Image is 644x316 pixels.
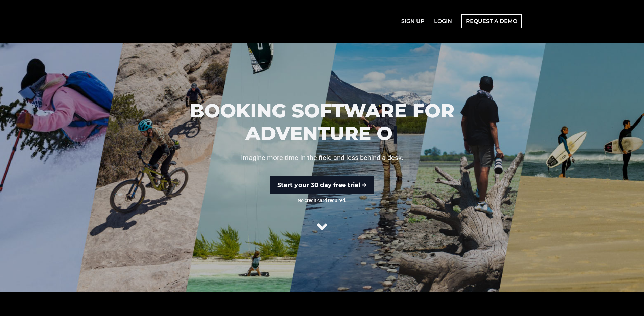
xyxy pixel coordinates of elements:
span: ADVENTURE O [245,122,392,145]
p: Imagine more time in the field and less behind a desk. [174,153,470,162]
a: SIGN UP [397,15,429,28]
h1: BOOKING SOFTWARE FOR [174,99,470,145]
a: LOGIN [430,15,456,28]
a: Start your 30 day free trial ➔ [270,176,374,194]
span: No credit card required. [174,197,470,204]
span: | [392,122,399,145]
a: REQUEST A DEMO [461,14,522,28]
